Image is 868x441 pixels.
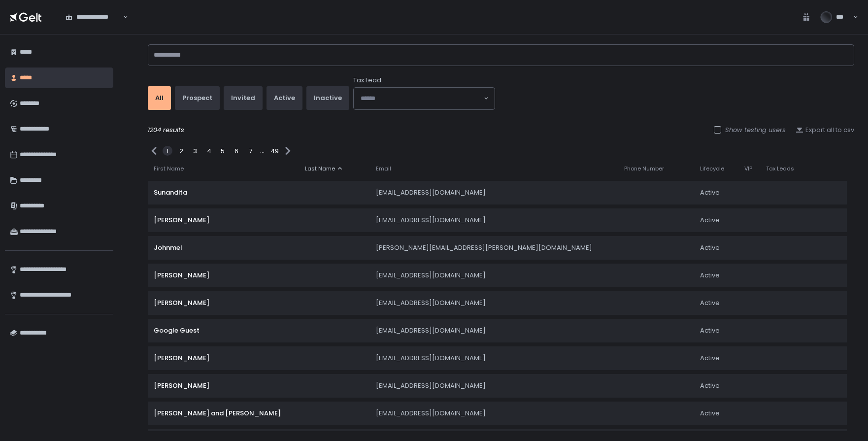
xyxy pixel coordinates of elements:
div: invited [231,94,255,102]
div: 4 [204,146,214,156]
div: 5 [218,146,228,156]
span: Tax Leads [766,165,794,172]
span: Email [376,165,391,172]
span: Phone Number [624,165,664,172]
input: Search for option [361,94,483,103]
div: 1 [163,146,172,156]
div: All [155,94,164,102]
span: active [700,271,720,280]
div: ... [260,146,265,155]
div: [EMAIL_ADDRESS][DOMAIN_NAME] [376,381,612,390]
button: Export all to csv [796,126,854,135]
div: 3 [190,146,200,156]
div: 49 [269,146,279,156]
input: Search for option [122,12,122,22]
span: active [700,381,720,390]
span: active [700,188,720,197]
span: First Name [154,165,184,172]
button: inactive [306,86,349,110]
div: active [274,94,295,102]
div: [EMAIL_ADDRESS][DOMAIN_NAME] [376,271,612,280]
div: [EMAIL_ADDRESS][DOMAIN_NAME] [376,354,612,363]
div: [PERSON_NAME] [154,354,293,363]
span: active [700,243,720,252]
div: 1204 results [148,126,854,135]
span: active [700,216,720,225]
span: Last Name [305,165,335,172]
button: prospect [175,86,220,110]
span: VIP [744,165,752,172]
div: Search for option [354,88,495,109]
span: active [700,299,720,307]
div: [PERSON_NAME] [154,299,293,307]
div: [EMAIL_ADDRESS][DOMAIN_NAME] [376,299,612,307]
button: invited [224,86,263,110]
span: active [700,354,720,363]
div: Sunandita [154,188,293,197]
div: [PERSON_NAME] [154,381,293,390]
div: [EMAIL_ADDRESS][DOMAIN_NAME] [376,188,612,197]
div: 2 [176,146,186,156]
div: 6 [232,146,241,156]
div: Google Guest [154,326,293,335]
div: [EMAIL_ADDRESS][DOMAIN_NAME] [376,326,612,335]
span: Lifecycle [700,165,724,172]
span: active [700,409,720,418]
div: Search for option [59,6,128,28]
div: [EMAIL_ADDRESS][DOMAIN_NAME] [376,409,612,418]
div: Johnmel [154,243,293,252]
div: inactive [314,94,342,102]
div: prospect [182,94,212,102]
span: Tax Lead [353,76,381,85]
div: [PERSON_NAME] and [PERSON_NAME] [154,409,293,418]
span: active [700,326,720,335]
div: [PERSON_NAME] [154,216,293,225]
div: [PERSON_NAME][EMAIL_ADDRESS][PERSON_NAME][DOMAIN_NAME] [376,243,612,252]
div: 7 [245,146,255,156]
button: All [148,86,171,110]
div: [PERSON_NAME] [154,271,293,280]
button: active [267,86,302,110]
div: [EMAIL_ADDRESS][DOMAIN_NAME] [376,216,612,225]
